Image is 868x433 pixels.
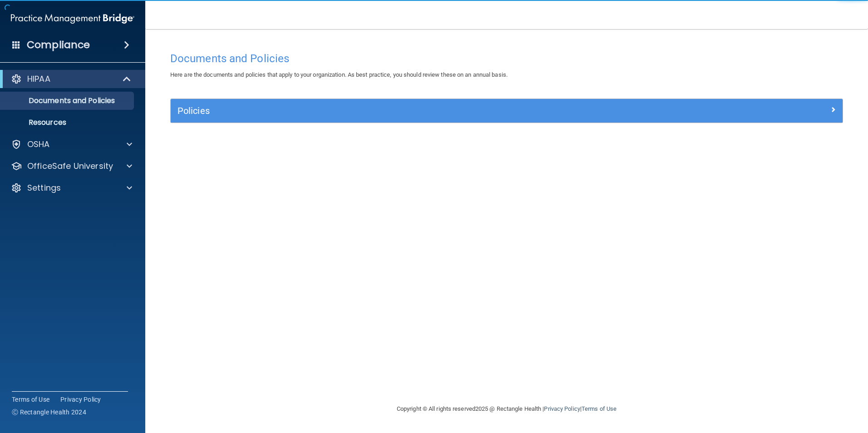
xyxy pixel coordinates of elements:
[27,74,50,84] p: HIPAA
[27,39,90,51] h4: Compliance
[11,139,132,150] a: OSHA
[27,161,113,172] p: OfficeSafe University
[12,395,49,404] a: Terms of Use
[178,106,668,116] h5: Policies
[11,182,132,193] a: Settings
[6,96,130,105] p: Documents and Policies
[27,182,61,193] p: Settings
[12,408,86,417] span: Ⓒ Rectangle Health 2024
[170,71,508,78] span: Here are the documents and policies that apply to your organization. As best practice, you should...
[170,53,843,64] h4: Documents and Policies
[27,139,50,150] p: OSHA
[60,395,101,404] a: Privacy Policy
[544,405,580,412] a: Privacy Policy
[582,405,616,412] a: Terms of Use
[11,74,132,84] a: HIPAA
[178,103,836,118] a: Policies
[341,394,672,423] div: Copyright © All rights reserved 2025 @ Rectangle Health | |
[11,161,132,172] a: OfficeSafe University
[11,10,134,28] img: PMB logo
[6,118,130,127] p: Resources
